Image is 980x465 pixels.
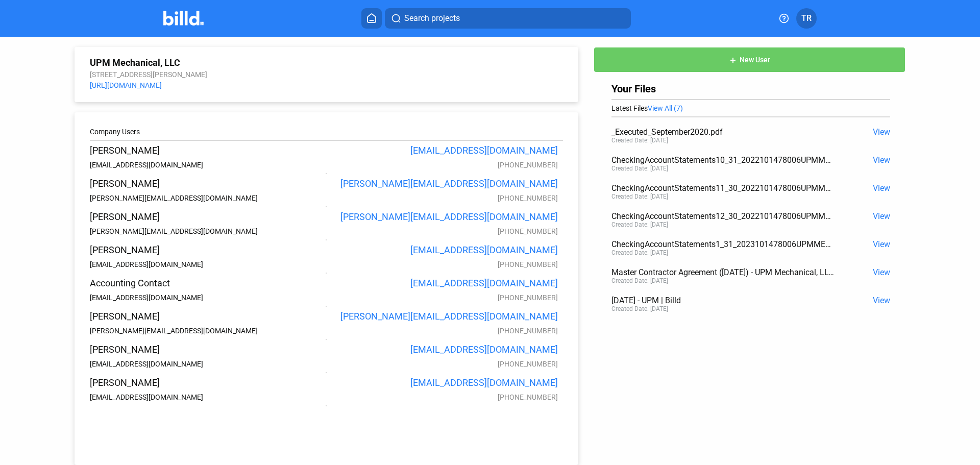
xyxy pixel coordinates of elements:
[90,327,324,335] div: [PERSON_NAME][EMAIL_ADDRESS][DOMAIN_NAME]
[90,145,324,156] div: [PERSON_NAME]
[801,12,812,25] span: TR
[90,344,324,355] div: [PERSON_NAME]
[90,311,324,322] div: [PERSON_NAME]
[90,81,162,89] a: [URL][DOMAIN_NAME]
[90,293,324,302] div: [EMAIL_ADDRESS][DOMAIN_NAME]
[324,211,557,222] div: [PERSON_NAME][EMAIL_ADDRESS][DOMAIN_NAME]
[324,194,557,202] div: [PHONE_NUMBER]
[611,183,835,193] div: CheckingAccountStatements11_30_2022101478006UPMMECHANICALLLC.pdf
[90,244,324,255] div: [PERSON_NAME]
[90,211,324,222] div: [PERSON_NAME]
[611,165,668,172] div: Created Date: [DATE]
[324,227,557,235] div: [PHONE_NUMBER]
[324,377,557,388] div: [EMAIL_ADDRESS][DOMAIN_NAME]
[90,278,324,288] div: Accounting Contact
[594,47,905,72] button: New User
[90,161,324,169] div: [EMAIL_ADDRESS][DOMAIN_NAME]
[90,377,324,388] div: [PERSON_NAME]
[611,305,668,312] div: Created Date: [DATE]
[611,277,668,284] div: Created Date: [DATE]
[873,183,890,193] span: View
[90,194,324,202] div: [PERSON_NAME][EMAIL_ADDRESS][DOMAIN_NAME]
[324,293,557,302] div: [PHONE_NUMBER]
[873,267,890,277] span: View
[611,83,890,95] div: Your Files
[611,239,835,249] div: CheckingAccountStatements1_31_2023101478006UPMMECHANICALLLC.pdf
[873,155,890,165] span: View
[796,8,817,29] button: TR
[611,221,668,228] div: Created Date: [DATE]
[611,249,668,256] div: Created Date: [DATE]
[90,393,324,401] div: [EMAIL_ADDRESS][DOMAIN_NAME]
[611,155,835,165] div: CheckingAccountStatements10_31_2022101478006UPMMECHANICALLLC.pdf
[611,137,668,144] div: Created Date: [DATE]
[324,161,557,169] div: [PHONE_NUMBER]
[404,12,460,25] span: Search projects
[324,278,557,288] div: [EMAIL_ADDRESS][DOMAIN_NAME]
[324,360,557,368] div: [PHONE_NUMBER]
[611,267,835,277] div: Master Contractor Agreement ([DATE]) - UPM Mechanical, LLC.pdf
[648,104,683,112] span: View All (7)
[873,211,890,221] span: View
[324,344,557,355] div: [EMAIL_ADDRESS][DOMAIN_NAME]
[90,227,324,235] div: [PERSON_NAME][EMAIL_ADDRESS][DOMAIN_NAME]
[873,127,890,137] span: View
[873,296,890,305] span: View
[729,56,737,64] mat-icon: add
[611,127,835,137] div: _Executed_September2020.pdf
[385,8,631,29] button: Search projects
[324,244,557,255] div: [EMAIL_ADDRESS][DOMAIN_NAME]
[90,178,324,189] div: [PERSON_NAME]
[90,260,324,268] div: [EMAIL_ADDRESS][DOMAIN_NAME]
[611,296,835,305] div: [DATE] - UPM | Billd
[324,260,557,268] div: [PHONE_NUMBER]
[324,145,557,156] div: [EMAIL_ADDRESS][DOMAIN_NAME]
[90,360,324,368] div: [EMAIL_ADDRESS][DOMAIN_NAME]
[740,56,770,64] span: New User
[324,393,557,401] div: [PHONE_NUMBER]
[90,70,563,79] div: [STREET_ADDRESS][PERSON_NAME]
[611,193,668,200] div: Created Date: [DATE]
[324,178,557,189] div: [PERSON_NAME][EMAIL_ADDRESS][DOMAIN_NAME]
[90,128,563,136] div: Company Users
[90,57,563,68] div: UPM Mechanical, LLC
[611,104,890,112] div: Latest Files
[873,239,890,249] span: View
[611,211,835,221] div: CheckingAccountStatements12_30_2022101478006UPMMECHANICALLLC.pdf
[324,327,557,335] div: [PHONE_NUMBER]
[163,11,204,26] img: Billd Company Logo
[324,311,557,322] div: [PERSON_NAME][EMAIL_ADDRESS][DOMAIN_NAME]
